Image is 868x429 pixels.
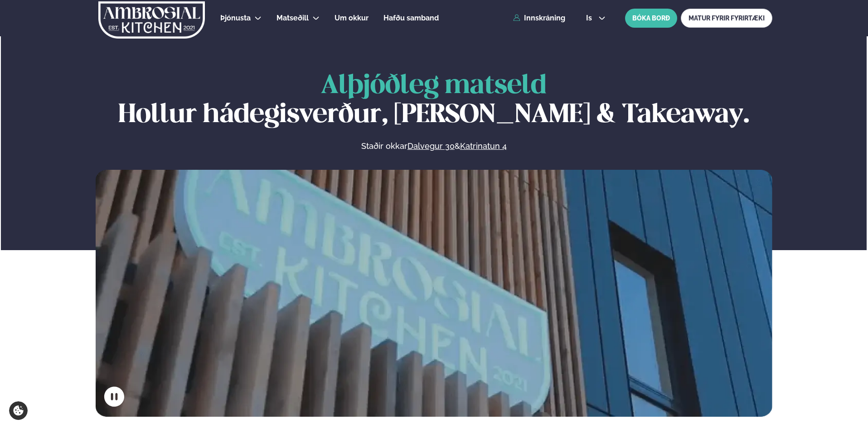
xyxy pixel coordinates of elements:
span: Hafðu samband [383,14,439,22]
h1: Hollur hádegisverður, [PERSON_NAME] & Takeaway. [96,72,772,130]
a: Um okkur [335,13,369,24]
a: Hafðu samband [383,13,439,24]
span: Alþjóðleg matseld [321,74,547,99]
span: Um okkur [335,14,369,22]
span: Þjónusta [220,14,251,22]
span: Matseðill [276,14,309,22]
a: Matseðill [276,13,309,24]
a: Þjónusta [220,13,251,24]
a: Katrinatun 4 [460,141,507,152]
p: Staðir okkar & [262,141,605,152]
a: MATUR FYRIR FYRIRTÆKI [681,9,772,28]
span: is [586,15,595,22]
a: Innskráning [513,14,565,22]
button: BÓKA BORÐ [625,9,677,28]
button: is [579,15,613,22]
img: logo [97,1,206,39]
a: Cookie settings [9,401,28,420]
a: Dalvegur 30 [407,141,455,152]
